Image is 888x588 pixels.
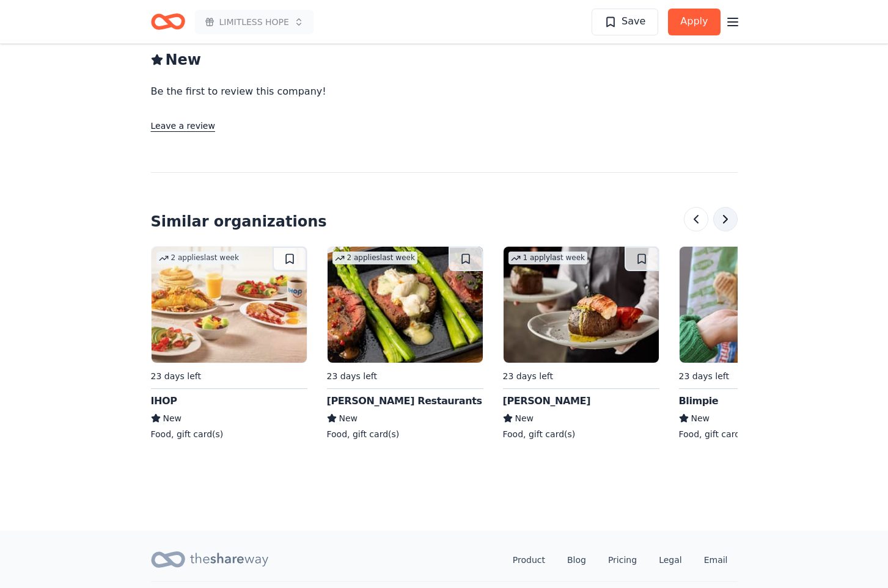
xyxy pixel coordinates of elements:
[503,548,738,572] nav: quick links
[166,50,202,70] span: New
[679,394,719,408] div: Blimpie
[151,428,307,440] div: Food, gift card(s)
[679,369,729,383] div: 23 days left
[151,369,201,383] div: 23 days left
[694,548,738,572] a: Email
[339,411,358,426] span: New
[679,246,835,440] a: Image for Blimpie23 days leftBlimpieNewFood, gift card(s)
[151,212,327,231] div: Similar organizations
[503,394,591,408] div: [PERSON_NAME]
[503,428,659,440] div: Food, gift card(s)
[598,548,647,572] a: Pricing
[151,84,464,99] div: Be the first to review this company!
[152,247,307,363] img: Image for IHOP
[327,428,483,440] div: Food, gift card(s)
[151,246,307,440] a: Image for IHOP2 applieslast week23 days leftIHOPNewFood, gift card(s)
[691,411,710,426] span: New
[668,9,720,35] button: Apply
[195,10,314,34] button: LIMITLESS HOPE
[592,9,658,35] button: Save
[622,13,645,29] span: Save
[327,246,483,440] a: Image for Perry's Restaurants2 applieslast week23 days left[PERSON_NAME] RestaurantsNewFood, gift...
[151,7,185,36] a: Home
[328,247,483,363] img: Image for Perry's Restaurants
[156,252,241,264] div: 2 applies last week
[151,118,215,133] button: Leave a review
[504,247,659,363] img: Image for Fleming's
[327,369,377,383] div: 23 days left
[508,252,588,264] div: 1 apply last week
[680,247,835,363] img: Image for Blimpie
[515,411,534,426] span: New
[219,15,289,29] span: LIMITLESS HOPE
[557,548,596,572] a: Blog
[503,548,555,572] a: Product
[649,548,692,572] a: Legal
[163,411,182,426] span: New
[679,428,835,440] div: Food, gift card(s)
[327,394,482,408] div: [PERSON_NAME] Restaurants
[503,369,553,383] div: 23 days left
[332,252,417,264] div: 2 applies last week
[151,394,177,408] div: IHOP
[503,246,659,440] a: Image for Fleming's1 applylast week23 days left[PERSON_NAME]NewFood, gift card(s)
